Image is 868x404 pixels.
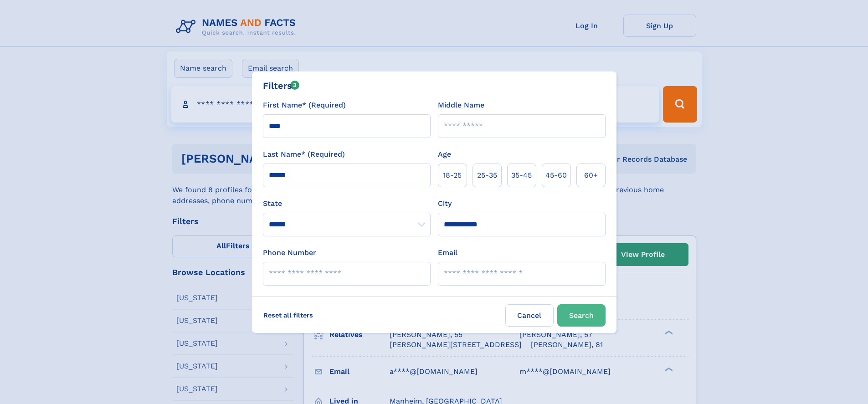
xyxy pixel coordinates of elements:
[443,170,462,181] span: 18‑25
[511,170,532,181] span: 35‑45
[438,149,451,160] label: Age
[438,198,452,209] label: City
[505,304,554,327] label: Cancel
[557,304,606,327] button: Search
[438,100,484,111] label: Middle Name
[584,170,598,181] span: 60+
[545,170,567,181] span: 45‑60
[263,198,431,209] label: State
[257,304,319,326] label: Reset all filters
[263,100,346,111] label: First Name* (Required)
[438,247,457,258] label: Email
[477,170,497,181] span: 25‑35
[263,149,345,160] label: Last Name* (Required)
[263,79,300,92] div: Filters
[263,247,316,258] label: Phone Number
